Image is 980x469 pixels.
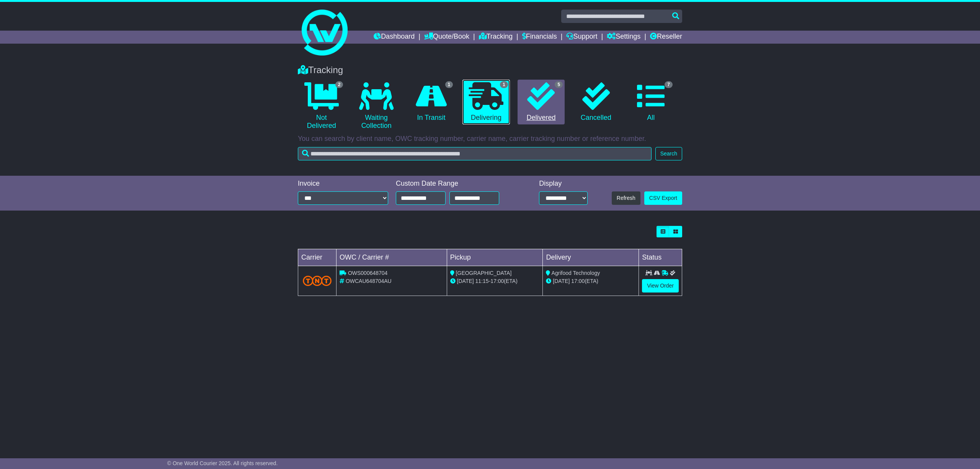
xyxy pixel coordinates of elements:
a: 5 Delivered [518,80,565,125]
button: Refresh [612,191,640,205]
span: Agrifood Technology [552,270,600,276]
span: [DATE] [553,278,570,284]
span: 1 [500,81,508,88]
span: 17:00 [490,278,504,284]
a: CSV Export [644,191,682,205]
span: 5 [555,81,563,88]
span: [DATE] [457,278,474,284]
a: Reseller [650,31,682,44]
td: Carrier [298,249,336,266]
a: 2 Not Delivered [298,80,345,133]
a: View Order [642,279,679,293]
a: Settings [607,31,640,44]
div: Display [539,180,588,188]
div: Tracking [294,65,686,76]
span: 2 [335,81,343,88]
div: Invoice [298,180,388,188]
span: OWCAU648704AU [346,278,392,284]
a: 1 In Transit [408,80,455,125]
a: Dashboard [374,31,415,44]
a: Tracking [479,31,513,44]
td: OWC / Carrier # [336,249,447,266]
td: Delivery [543,249,639,266]
a: 7 All [627,80,675,125]
td: Pickup [447,249,543,266]
a: 1 Delivering [462,80,510,125]
p: You can search by client name, OWC tracking number, carrier name, carrier tracking number or refe... [298,135,682,143]
span: 1 [445,81,453,88]
img: TNT_Domestic.png [303,276,332,286]
span: 11:15 [475,278,489,284]
a: Support [566,31,597,44]
a: Waiting Collection [353,80,400,133]
a: Quote/Book [424,31,469,44]
span: © One World Courier 2025. All rights reserved. [167,460,278,466]
a: Financials [522,31,557,44]
div: (ETA) [546,277,635,285]
span: OWS000648704 [348,270,388,276]
div: - (ETA) [450,277,540,285]
td: Status [639,249,682,266]
button: Search [655,147,682,160]
a: Cancelled [572,80,619,125]
span: 17:00 [571,278,585,284]
div: Custom Date Range [396,180,519,188]
span: 7 [665,81,673,88]
span: [GEOGRAPHIC_DATA] [456,270,512,276]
